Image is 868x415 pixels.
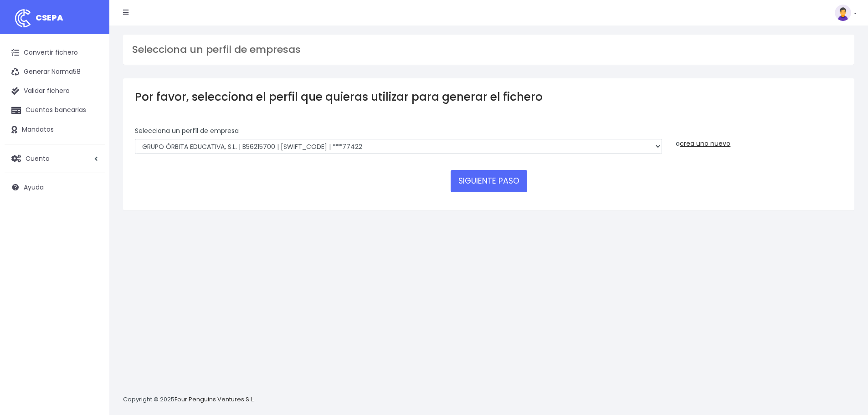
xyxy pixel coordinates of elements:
label: Selecciona un perfíl de empresa [135,126,239,136]
a: Ayuda [5,178,105,197]
a: Validar fichero [5,82,105,101]
a: Mandatos [5,120,105,139]
img: logo [11,7,34,30]
a: crea uno nuevo [680,139,730,148]
button: SIGUIENTE PASO [451,170,527,192]
a: Cuenta [5,149,105,168]
h3: Selecciona un perfil de empresas [132,44,845,56]
span: CSEPA [36,12,63,23]
p: Copyright © 2025 . [123,395,256,405]
div: o [676,126,842,149]
span: Ayuda [24,183,44,192]
a: Convertir fichero [5,43,105,62]
span: Cuenta [26,154,50,163]
a: Cuentas bancarias [5,101,105,120]
h3: Por favor, selecciona el perfil que quieras utilizar para generar el fichero [135,90,842,103]
a: Four Penguins Ventures S.L. [175,395,254,404]
a: Generar Norma58 [5,62,105,82]
img: profile [835,5,851,21]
